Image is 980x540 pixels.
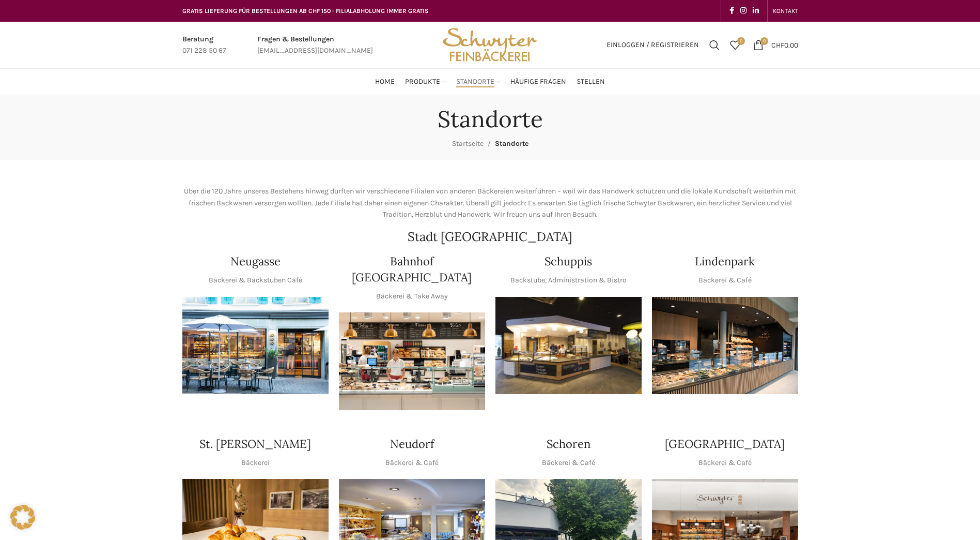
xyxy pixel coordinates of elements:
p: Bäckerei & Backstuben Café [209,275,302,286]
a: Infobox link [257,34,373,57]
bdi: 0.00 [771,40,798,49]
h2: Stadt [GEOGRAPHIC_DATA] [182,231,798,243]
a: Instagram social link [737,4,750,18]
a: Häufige Fragen [510,71,566,92]
span: Häufige Fragen [510,77,566,87]
h4: Bahnhof [GEOGRAPHIC_DATA] [339,253,485,286]
span: 0 [737,37,745,45]
a: KONTAKT [773,1,798,21]
h4: Schuppis [545,253,592,269]
span: Standorte [495,139,528,148]
img: Bahnhof St. Gallen [339,312,485,410]
p: Über die 120 Jahre unseres Bestehens hinweg durften wir verschiedene Filialen von anderen Bäckere... [182,186,798,220]
div: Main navigation [177,71,803,92]
span: Standorte [456,77,494,87]
h1: Standorte [438,106,543,133]
span: KONTAKT [773,7,798,14]
p: Backstube, Administration & Bistro [510,275,627,286]
a: Linkedin social link [750,4,762,18]
img: 017-e1571925257345 [652,297,798,395]
p: Bäckerei & Take Away [376,291,448,302]
div: 1 / 1 [182,297,329,395]
a: Einloggen / Registrieren [601,35,704,55]
p: Bäckerei & Café [385,457,439,469]
h4: St. [PERSON_NAME] [199,436,311,452]
div: 1 / 1 [339,312,485,410]
span: Home [375,77,395,87]
div: 1 / 1 [652,297,798,395]
p: Bäckerei & Café [542,457,595,469]
a: Stellen [577,71,605,92]
a: Suchen [704,35,725,55]
a: Standorte [456,71,500,92]
a: Home [375,71,395,92]
a: Startseite [452,139,484,148]
h4: Lindenpark [695,253,755,269]
a: Infobox link [182,34,226,57]
a: Produkte [405,71,446,92]
span: Produkte [405,77,440,87]
h4: Schoren [547,436,590,452]
a: Site logo [439,40,540,49]
div: Secondary navigation [768,1,803,21]
img: 150130-Schwyter-013 [495,297,642,395]
img: Neugasse [182,297,329,395]
div: Meine Wunschliste [725,35,745,55]
img: Bäckerei Schwyter [439,22,540,68]
p: Bäckerei & Café [698,457,752,469]
h4: [GEOGRAPHIC_DATA] [665,436,785,452]
span: 0 [760,37,768,45]
a: Facebook social link [726,4,737,18]
p: Bäckerei [241,457,270,469]
h4: Neudorf [390,436,434,452]
span: GRATIS LIEFERUNG FÜR BESTELLUNGEN AB CHF 150 - FILIALABHOLUNG IMMER GRATIS [182,7,429,14]
a: 0 CHF0.00 [748,35,803,55]
h4: Neugasse [230,253,281,269]
span: CHF [771,40,784,49]
p: Bäckerei & Café [698,275,752,286]
span: Einloggen / Registrieren [606,41,699,49]
span: Stellen [577,77,605,87]
a: 0 [725,35,745,55]
div: 1 / 1 [495,297,642,395]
